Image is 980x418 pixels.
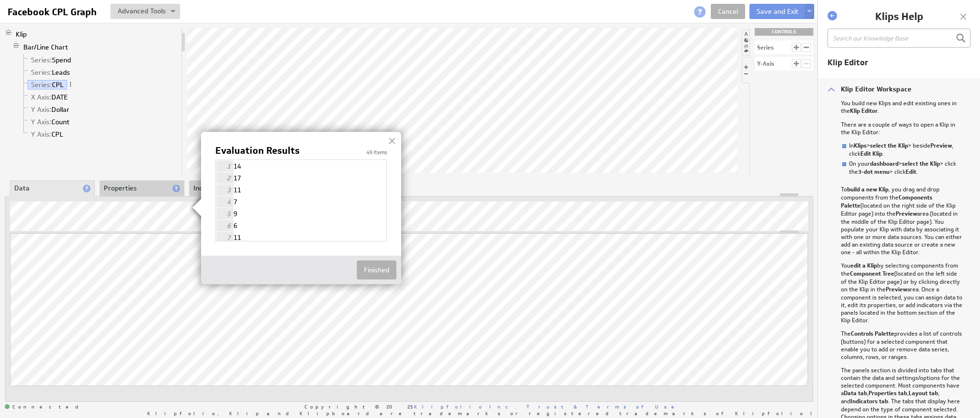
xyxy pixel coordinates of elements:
[216,184,233,196] span: 3
[357,260,396,279] button: Finished
[216,208,233,219] span: 5
[216,160,233,172] span: 1
[216,231,386,243] div: 11
[216,232,233,243] span: 7
[216,172,233,184] span: 2
[216,219,386,231] div: 6
[216,172,386,184] div: 17
[216,196,386,208] div: 7
[216,196,233,208] span: 4
[216,220,233,231] span: 6
[366,148,387,157] div: 49 Items
[215,146,387,156] h3: Evaluation Results
[216,184,386,196] div: 11
[216,208,386,219] div: 9
[216,160,386,172] div: 14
